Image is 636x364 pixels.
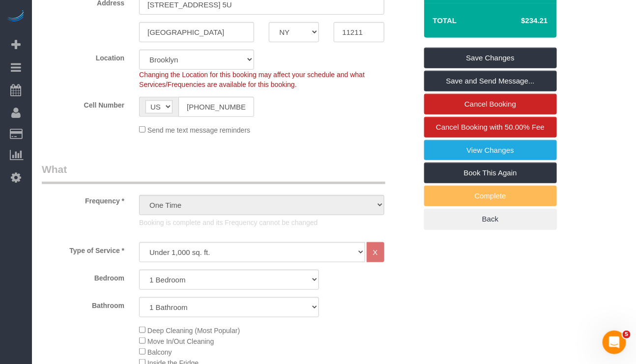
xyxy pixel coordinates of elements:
[34,97,132,110] label: Cell Number
[147,126,250,134] span: Send me text message reminders
[147,327,240,335] span: Deep Cleaning (Most Popular)
[6,10,26,24] img: Automaid Logo
[34,193,132,206] label: Frequency *
[42,162,385,184] legend: What
[147,348,172,356] span: Balcony
[139,22,254,42] input: City
[424,117,557,138] a: Cancel Booking with 50.00% Fee
[34,270,132,283] label: Bedroom
[34,50,132,63] label: Location
[178,97,254,117] input: Cell Number
[603,331,626,354] iframe: Intercom live chat
[491,17,548,25] h4: $234.21
[424,209,557,229] a: Back
[623,331,631,338] span: 5
[424,48,557,68] a: Save Changes
[334,22,384,42] input: Zip Code
[147,337,214,345] span: Move In/Out Cleaning
[424,140,557,161] a: View Changes
[34,297,132,310] label: Bathroom
[424,163,557,183] a: Book This Again
[424,94,557,114] a: Cancel Booking
[139,71,365,88] span: Changing the Location for this booking may affect your schedule and what Services/Frequencies are...
[34,242,132,255] label: Type of Service *
[436,123,545,131] span: Cancel Booking with 50.00% Fee
[139,218,384,227] p: Booking is complete and its Frequency cannot be changed
[424,71,557,91] a: Save and Send Message...
[433,16,457,25] strong: Total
